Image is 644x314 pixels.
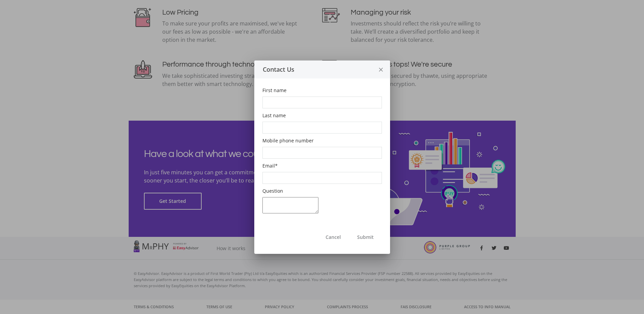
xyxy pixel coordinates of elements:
[372,60,390,78] button: close
[262,188,283,194] span: Question
[262,137,314,144] span: Mobile phone number
[317,229,349,246] button: Cancel
[254,60,390,254] ee-modal: Contact Us
[262,162,275,169] span: Email
[349,229,382,246] button: Submit
[262,112,286,119] span: Last name
[262,87,287,93] span: First name
[254,65,372,74] div: Contact Us
[378,61,384,79] i: close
